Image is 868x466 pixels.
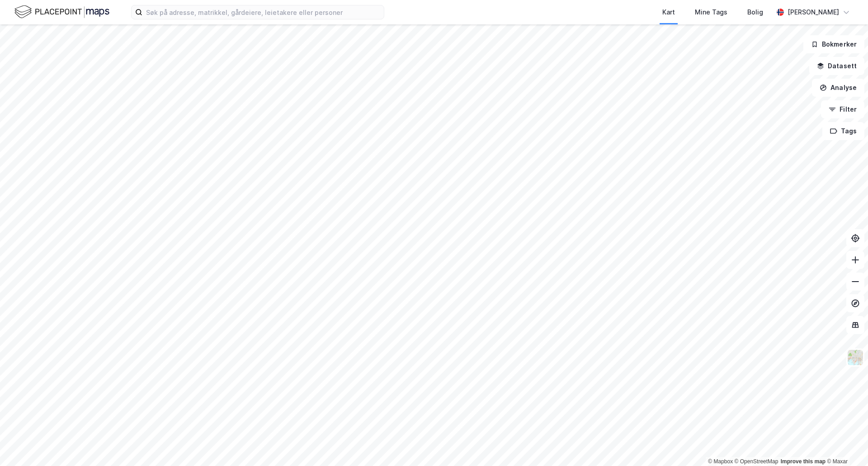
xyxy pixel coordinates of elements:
div: Kart [662,7,675,18]
a: Improve this map [781,458,826,465]
button: Datasett [809,57,864,75]
div: Mine Tags [695,7,727,18]
a: OpenStreetMap [735,458,778,465]
img: logo.f888ab2527a4732fd821a326f86c7f29.svg [14,4,109,20]
input: Søk på adresse, matrikkel, gårdeiere, leietakere eller personer [142,5,384,19]
a: Mapbox [708,458,733,465]
button: Tags [822,122,864,140]
div: [PERSON_NAME] [788,7,839,18]
button: Bokmerker [803,35,864,53]
div: Kontrollprogram for chat [823,423,868,466]
iframe: Chat Widget [823,423,868,466]
button: Filter [821,100,864,118]
img: Z [847,349,864,366]
button: Analyse [812,79,864,97]
div: Bolig [747,7,763,18]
